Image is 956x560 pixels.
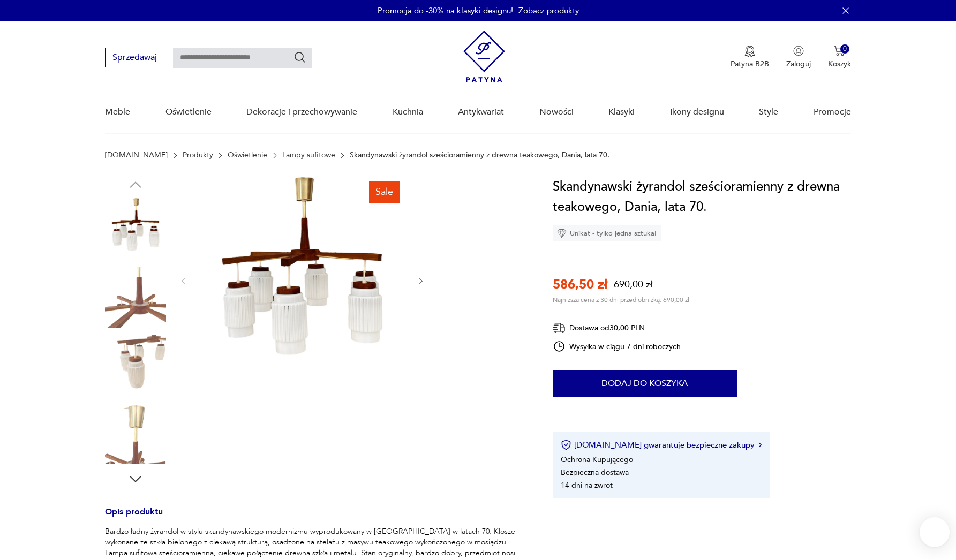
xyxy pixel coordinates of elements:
div: Dostawa od 30,00 PLN [553,321,681,335]
a: Zobacz produkty [518,5,579,16]
div: 0 [840,44,849,54]
a: Produkty [183,151,213,160]
img: Ikonka użytkownika [793,46,804,56]
a: Nowości [539,92,574,133]
p: Koszyk [828,59,851,69]
p: Patyna B2B [731,59,769,69]
img: Ikona strzałki w prawo [758,442,762,448]
img: Ikona koszyka [834,46,845,56]
h1: Skandynawski żyrandol sześcioramienny z drewna teakowego, Dania, lata 70. [553,177,851,217]
button: 0Koszyk [828,46,851,69]
p: Skandynawski żyrandol sześcioramienny z drewna teakowego, Dania, lata 70. [350,151,609,160]
h3: Opis produktu [105,509,526,526]
p: Promocja do -30% na klasyki designu! [378,5,513,16]
a: Oświetlenie [165,92,212,133]
a: Ikona medaluPatyna B2B [731,46,769,69]
button: Patyna B2B [731,46,769,69]
p: 690,00 zł [614,278,652,291]
img: Patyna - sklep z meblami i dekoracjami vintage [463,31,505,82]
img: Ikona medalu [744,46,755,57]
img: Ikona dostawy [553,321,566,335]
img: Ikona diamentu [557,229,567,238]
button: Sprzedawaj [105,48,164,67]
div: Sale [369,181,400,203]
li: Bezpieczna dostawa [561,467,629,478]
a: Kuchnia [393,92,423,133]
button: Dodaj do koszyka [553,370,737,397]
img: Zdjęcie produktu Skandynawski żyrandol sześcioramienny z drewna teakowego, Dania, lata 70. [105,335,166,396]
div: Wysyłka w ciągu 7 dni roboczych [553,340,681,353]
a: Oświetlenie [228,151,267,160]
a: Antykwariat [458,92,504,133]
button: Szukaj [293,51,306,64]
a: [DOMAIN_NAME] [105,151,168,160]
a: Ikony designu [670,92,724,133]
img: Zdjęcie produktu Skandynawski żyrandol sześcioramienny z drewna teakowego, Dania, lata 70. [105,403,166,464]
p: Najniższa cena z 30 dni przed obniżką: 690,00 zł [553,296,689,304]
a: Promocje [814,92,851,133]
a: Klasyki [608,92,635,133]
img: Zdjęcie produktu Skandynawski żyrandol sześcioramienny z drewna teakowego, Dania, lata 70. [105,198,166,259]
div: Unikat - tylko jedna sztuka! [553,225,661,241]
a: Lampy sufitowe [282,151,335,160]
button: Zaloguj [786,46,811,69]
img: Zdjęcie produktu Skandynawski żyrandol sześcioramienny z drewna teakowego, Dania, lata 70. [199,177,405,383]
p: Zaloguj [786,59,811,69]
iframe: Smartsupp widget button [920,517,950,547]
a: Dekoracje i przechowywanie [246,92,357,133]
a: Style [759,92,778,133]
a: Meble [105,92,130,133]
a: Sprzedawaj [105,55,164,62]
li: 14 dni na zwrot [561,480,613,490]
img: Zdjęcie produktu Skandynawski żyrandol sześcioramienny z drewna teakowego, Dania, lata 70. [105,267,166,328]
p: 586,50 zł [553,276,607,293]
img: Ikona certyfikatu [561,440,571,450]
button: [DOMAIN_NAME] gwarantuje bezpieczne zakupy [561,440,762,450]
li: Ochrona Kupującego [561,455,633,465]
